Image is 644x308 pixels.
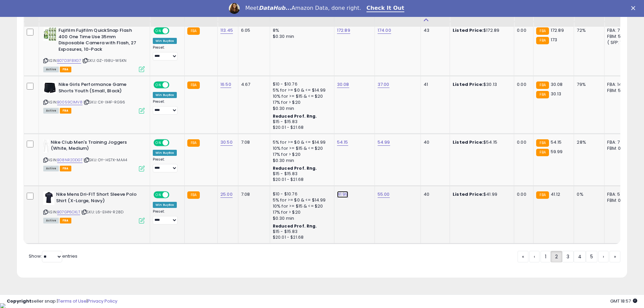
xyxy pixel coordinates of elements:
[273,191,329,197] div: $10 - $10.76
[51,139,133,153] b: Nike Club Men's Training Joggers (White, Medium)
[60,218,71,223] span: FBA
[7,298,31,304] strong: Copyright
[607,191,629,197] div: FBA: 5
[337,139,348,146] a: 54.15
[43,191,145,223] div: ASIN:
[273,235,329,240] div: $20.01 - $21.68
[43,139,49,153] img: 11aG2A70BuL._SL40_.jpg
[273,171,329,177] div: $15 - $15.83
[551,91,562,97] span: 30.13
[607,27,629,33] div: FBA: 7
[153,150,177,156] div: Win BuyBox
[273,27,329,33] div: 8%
[273,113,317,119] b: Reduced Prof. Rng.
[273,99,329,105] div: 17% for > $20
[273,177,329,183] div: $20.01 - $21.68
[154,82,163,88] span: ON
[241,81,265,88] div: 4.67
[631,6,638,10] div: Close
[153,45,179,61] div: Preset:
[168,82,179,88] span: OFF
[273,33,329,40] div: $0.30 min
[607,81,629,88] div: FBA: 14
[57,58,81,64] a: B07D3F8XG7
[517,191,528,197] div: 0.00
[43,139,145,171] div: ASIN:
[453,81,483,88] b: Listed Price:
[453,27,483,33] b: Listed Price:
[424,191,445,197] div: 40
[43,27,145,71] div: ASIN:
[168,140,179,145] span: OFF
[536,191,549,199] small: FBA
[586,251,597,262] a: 5
[154,192,163,198] span: ON
[453,139,509,145] div: $54.15
[607,139,629,145] div: FBA: 7
[607,197,629,204] div: FBM: 0
[273,87,329,93] div: 5% for >= $0 & <= $14.99
[610,298,637,304] span: 2025-10-10 18:57 GMT
[273,93,329,99] div: 10% for >= $15 & <= $20
[58,27,141,54] b: Fujifilm Fujifilm QuickSnap Flash 400 One Time Use 35mm Disposable Camera with Flash, 27 Exposure...
[453,27,509,33] div: $172.89
[273,197,329,203] div: 5% for >= $0 & <= $14.99
[536,81,549,89] small: FBA
[241,191,265,197] div: 7.08
[273,145,329,151] div: 10% for >= $15 & <= $20
[187,81,200,89] small: FBA
[187,191,200,199] small: FBA
[273,165,317,171] b: Reduced Prof. Rng.
[577,139,599,145] div: 28%
[607,88,629,94] div: FBM: 5
[607,40,629,46] div: ( SFP: 1 )
[517,27,528,33] div: 0.00
[187,27,200,35] small: FBA
[43,27,57,41] img: 51Wy6Y-2AEL._SL40_.jpg
[229,3,240,14] img: Profile image for Georgie
[84,157,127,163] span: | SKU: OY-HS7X-MAA4
[82,58,126,63] span: | SKU: GZ-I98U-W5KN
[153,209,179,224] div: Preset:
[424,139,445,145] div: 40
[536,91,549,98] small: FBA
[453,191,483,197] b: Listed Price:
[60,108,71,114] span: FBA
[607,145,629,151] div: FBM: 0
[378,81,389,88] a: 37.00
[551,251,562,262] a: 2
[273,215,329,221] div: $0.30 min
[43,81,57,94] img: 31lcWO21ZeL._SL40_.jpg
[220,27,233,34] a: 113.45
[273,229,329,235] div: $15 - $15.83
[43,191,54,205] img: 31q4LfkdFUL._SL40_.jpg
[220,191,233,198] a: 25.00
[273,105,329,112] div: $0.30 min
[43,218,59,223] span: All listings currently available for purchase on Amazon
[273,209,329,215] div: 17% for > $20
[259,5,291,11] i: DataHub...
[56,191,138,206] b: Nike Mens Dri-FIT Short Sleeve Polo Shirt (X-Large, Navy)
[424,27,445,33] div: 43
[60,166,71,171] span: FBA
[43,81,145,113] div: ASIN:
[337,81,349,88] a: 30.08
[60,67,71,72] span: FBA
[43,67,59,72] span: All listings currently available for purchase on Amazon
[577,191,599,197] div: 0%
[273,125,329,131] div: $20.01 - $21.68
[88,298,117,304] a: Privacy Policy
[453,191,509,197] div: $41.99
[378,27,391,34] a: 174.00
[273,151,329,158] div: 17% for > $20
[577,27,599,33] div: 72%
[81,209,123,215] span: | SKU: L6-EIHN-R28D
[551,139,562,145] span: 54.15
[424,81,445,88] div: 41
[534,253,535,260] span: ‹
[57,209,80,215] a: B07GP6CKLT
[607,33,629,40] div: FBM: 5
[273,223,317,229] b: Reduced Prof. Rng.
[273,81,329,87] div: $10 - $10.76
[220,139,233,146] a: 30.50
